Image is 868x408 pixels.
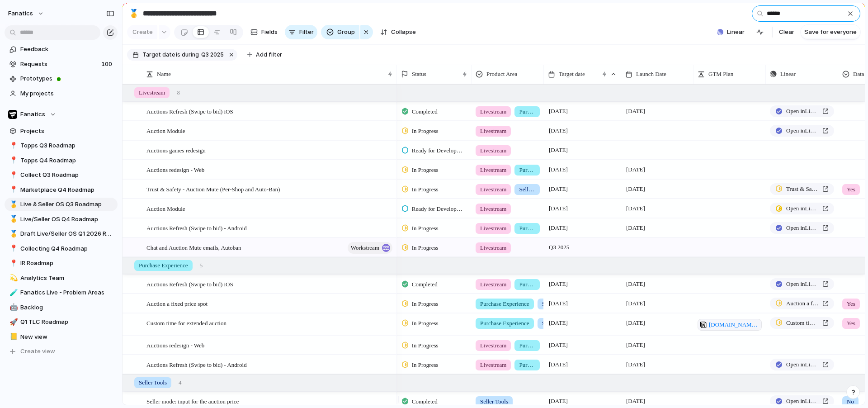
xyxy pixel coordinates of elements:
button: 🧪 [8,288,17,297]
a: Custom time for extended auction [770,317,834,329]
span: In Progress [412,361,439,370]
span: In Progress [412,166,439,175]
a: Open inLinear [770,278,834,290]
span: Collapse [391,28,416,37]
span: Auction a fixed price spot [146,298,208,308]
span: Group [337,28,355,37]
span: Purchase Experience [480,299,529,308]
span: Livestream [139,88,165,97]
span: [DATE] [624,223,647,233]
button: isduring [175,50,200,60]
a: 🥇Draft Live/Seller OS Q1 2026 Roadmap [5,227,118,241]
span: Topps Q4 Roadmap [20,156,114,165]
span: Auctions redesign - Web [146,340,204,350]
a: 📍Marketplace Q4 Roadmap [5,183,118,197]
span: New view [20,332,114,342]
div: 🥇 [129,7,139,19]
span: Save for everyone [804,28,857,37]
a: Trust & Safety - Auction Mute (Per-Shop and Auto-Ban) [770,183,834,195]
span: Launch Date [636,70,666,79]
span: Livestream [480,204,506,213]
span: [DOMAIN_NAME][URL] [709,320,759,329]
div: 🧪 [9,288,16,298]
span: Livestream [480,243,506,252]
span: Marketplace Q4 Roadmap [20,185,114,195]
a: Feedback [5,43,118,56]
div: 📍 [9,258,16,269]
a: 🚀Q1 TLC Roadmap [5,315,118,329]
span: [DATE] [547,359,570,370]
button: Group [321,25,359,39]
a: Projects [5,124,118,138]
span: Open in Linear [786,204,819,213]
span: Auctions Refresh (Swipe to bid) iOS [146,279,233,289]
div: 📍 [9,170,16,180]
span: Livestream [480,185,506,194]
span: Livestream [480,361,506,370]
button: Filter [285,25,317,39]
button: 🥇 [8,229,17,238]
span: Purchase Experience [519,107,535,116]
span: [DATE] [547,340,570,351]
span: [DATE] [624,279,647,289]
span: Yes [847,185,855,194]
span: Linear [780,70,796,79]
button: fanatics [4,6,49,21]
button: Clear [775,25,798,39]
div: 📒New view [5,330,118,344]
span: Purchase Experience [519,341,535,350]
span: Fanatics Live - Problem Areas [20,288,114,297]
span: Requests [20,60,99,69]
span: Q1 TLC Roadmap [20,318,114,327]
span: Completed [412,107,438,116]
span: Auctions Refresh (Swipe to bid) iOS [146,106,233,116]
button: 📍 [8,156,17,165]
span: [DATE] [624,318,647,328]
span: In Progress [412,243,439,252]
button: 📍 [8,259,17,268]
button: 📍 [8,244,17,253]
span: Projects [20,127,114,136]
span: [DATE] [547,203,570,214]
button: Fields [247,25,281,39]
div: 📍 [9,155,16,166]
span: Chat and Auction Mute emails, Autoban [146,242,241,252]
span: Purchase Experience [519,280,535,289]
button: 🥇 [127,6,141,21]
button: Linear [713,25,748,39]
div: 📍Collect Q3 Roadmap [5,168,118,182]
span: In Progress [412,341,439,350]
a: 📍Collecting Q4 Roadmap [5,242,118,256]
div: 💫 [9,273,16,283]
a: 💫Analytics Team [5,271,118,285]
span: GTM Plan [708,70,733,79]
span: Completed [412,280,438,289]
div: 🥇Live & Seller OS Q3 Roadmap [5,198,118,211]
button: 🚀 [8,318,17,327]
a: Open inLinear [770,359,834,370]
span: Livestream [480,146,506,155]
button: 💫 [8,274,17,283]
a: Open inLinear [770,125,834,137]
button: 📍 [8,171,17,180]
span: Livestream [480,107,506,116]
button: 🥇 [8,215,17,224]
span: Livestream [480,341,506,350]
span: Fanatics [20,110,45,119]
div: 📍Topps Q3 Roadmap [5,139,118,152]
span: Seller Tools [139,378,167,387]
a: Open inLinear [770,105,834,117]
span: Ready for Development [412,204,464,213]
span: [DATE] [547,279,570,289]
span: Auction a fixed price spot [786,299,819,308]
div: 📍Topps Q4 Roadmap [5,154,118,167]
span: Collecting Q4 Roadmap [20,244,114,253]
span: Live/Seller OS Q4 Roadmap [20,215,114,224]
span: Livestream [480,280,506,289]
span: workstream [351,242,379,254]
div: 📒 [9,332,16,342]
span: Product Area [486,70,517,79]
div: 🥇 [9,199,16,210]
div: 📍IR Roadmap [5,256,118,270]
